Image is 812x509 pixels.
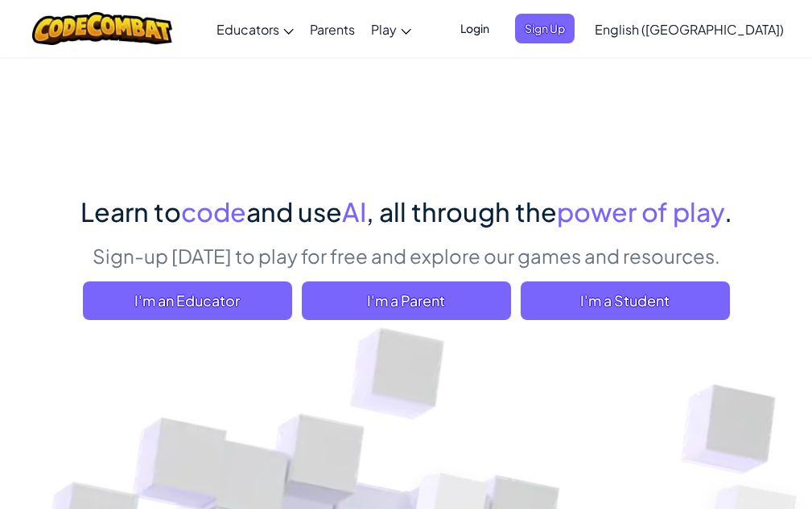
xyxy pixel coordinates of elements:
[83,281,292,320] a: I'm an Educator
[80,242,732,269] p: Sign-up [DATE] to play for free and explore our games and resources.
[342,195,366,228] span: AI
[302,281,511,320] a: I'm a Parent
[366,195,557,228] span: , all through the
[181,195,246,228] span: code
[521,281,730,320] button: I'm a Student
[32,12,173,45] img: CodeCombat logo
[587,7,792,51] a: English ([GEOGRAPHIC_DATA])
[515,14,575,43] button: Sign Up
[216,21,279,38] span: Educators
[208,7,302,51] a: Educators
[302,7,363,51] a: Parents
[451,14,499,43] button: Login
[371,21,397,38] span: Play
[80,195,181,228] span: Learn to
[557,195,724,228] span: power of play
[595,21,784,38] span: English ([GEOGRAPHIC_DATA])
[363,7,419,51] a: Play
[246,195,342,228] span: and use
[724,195,732,228] span: .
